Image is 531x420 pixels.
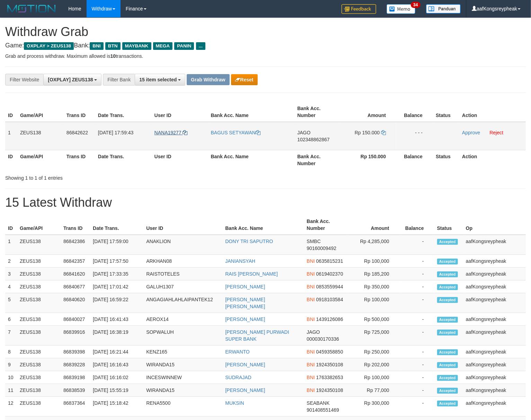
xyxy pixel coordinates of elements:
[433,102,459,122] th: Status
[5,25,526,39] h1: Withdraw Grab
[5,102,17,122] th: ID
[5,74,43,86] div: Filter Website
[231,74,258,85] button: Reset
[348,313,400,326] td: Rp 500,000
[17,346,61,358] td: ZEUS138
[348,215,400,235] th: Amount
[5,313,17,326] td: 6
[434,215,463,235] th: Status
[225,362,265,367] a: [PERSON_NAME]
[348,293,400,313] td: Rp 100,000
[152,150,208,170] th: User ID
[17,358,61,371] td: ZEUS138
[90,384,143,397] td: [DATE] 15:55:19
[294,102,341,122] th: Bank Acc. Number
[154,130,182,135] span: NANA19277
[316,316,343,322] span: Copy 1439126086 to clipboard
[143,371,222,384] td: INCESWINNEW
[122,42,151,50] span: MAYBANK
[437,317,458,323] span: Accepted
[17,215,61,235] th: Game/API
[61,293,90,313] td: 86840620
[187,74,229,85] button: Grab Withdraw
[426,4,461,14] img: panduan.png
[17,371,61,384] td: ZEUS138
[5,326,17,346] td: 7
[400,371,434,384] td: -
[90,397,143,417] td: [DATE] 15:18:42
[90,235,143,255] td: [DATE] 17:59:00
[307,362,315,367] span: BNI
[5,397,17,417] td: 12
[433,150,459,170] th: Status
[208,150,295,170] th: Bank Acc. Name
[5,53,526,60] p: Grab and process withdraw. Maximum allowed is transactions.
[143,384,222,397] td: WIRANDA15
[463,268,526,280] td: aafKongsreypheak
[463,397,526,417] td: aafKongsreypheak
[437,388,458,394] span: Accepted
[297,130,310,135] span: JAGO
[17,122,64,150] td: ZEUS138
[95,150,152,170] th: Date Trans.
[307,271,315,277] span: BNI
[437,362,458,368] span: Accepted
[225,258,255,264] a: JANIANSYAH
[400,346,434,358] td: -
[396,122,433,150] td: - - -
[400,215,434,235] th: Balance
[297,137,329,142] span: Copy 102348862867 to clipboard
[437,401,458,406] span: Accepted
[225,316,265,322] a: [PERSON_NAME]
[90,268,143,280] td: [DATE] 17:33:35
[17,397,61,417] td: ZEUS138
[48,77,93,82] span: [OXPLAY] ZEUS138
[139,77,177,82] span: 15 item selected
[90,255,143,268] td: [DATE] 17:57:50
[103,74,135,86] div: Filter Bank
[196,42,205,50] span: ...
[222,215,304,235] th: Bank Acc. Name
[90,215,143,235] th: Date Trans.
[225,329,289,342] a: [PERSON_NAME] PURWADI SUPER BANK
[17,268,61,280] td: ZEUS138
[90,371,143,384] td: [DATE] 16:16:02
[143,358,222,371] td: WIRANDA15
[143,268,222,280] td: RAISTOTELES
[5,122,17,150] td: 1
[307,297,315,302] span: BNI
[381,130,386,135] a: Copy 150000 to clipboard
[396,102,433,122] th: Balance
[459,150,526,170] th: Action
[307,387,315,393] span: BNI
[225,349,250,355] a: ERWANTO
[316,284,343,289] span: Copy 0853559944 to clipboard
[387,4,416,14] img: Button%20Memo.svg
[143,346,222,358] td: KENZ165
[143,326,222,346] td: SOPWALUH
[95,102,152,122] th: Date Trans.
[5,196,526,209] h1: 15 Latest Withdraw
[5,384,17,397] td: 11
[437,259,458,265] span: Accepted
[348,235,400,255] td: Rp 4,285,000
[463,280,526,293] td: aafKongsreypheak
[307,239,321,244] span: SMBC
[341,102,396,122] th: Amount
[17,150,64,170] th: Game/API
[90,313,143,326] td: [DATE] 16:41:43
[348,268,400,280] td: Rp 185,200
[17,280,61,293] td: ZEUS138
[400,293,434,313] td: -
[5,346,17,358] td: 8
[307,245,337,251] span: Copy 90160009492 to clipboard
[463,371,526,384] td: aafKongsreypheak
[307,375,315,380] span: BNI
[396,150,433,170] th: Balance
[400,384,434,397] td: -
[437,375,458,381] span: Accepted
[411,2,420,8] span: 34
[462,130,480,135] a: Approve
[43,74,101,86] button: [OXPLAY] ZEUS138
[5,3,58,14] img: MOTION_logo.png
